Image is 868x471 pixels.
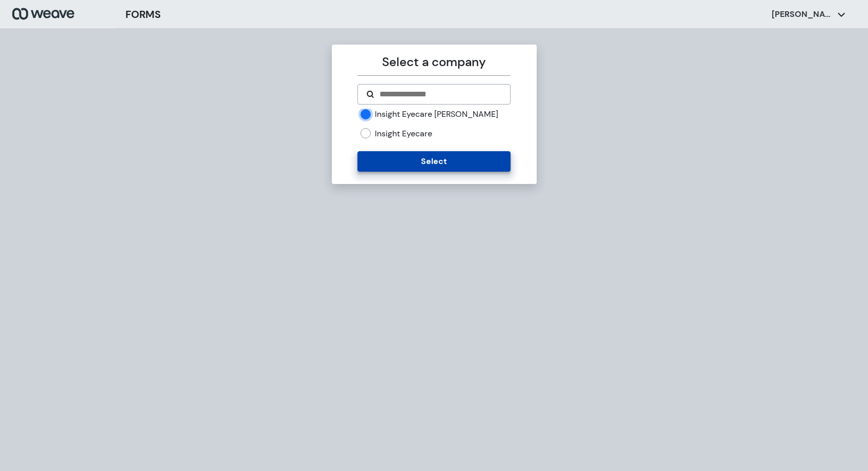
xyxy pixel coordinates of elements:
label: Insight Eyecare [375,128,432,139]
button: Select [357,151,511,172]
label: Insight Eyecare [PERSON_NAME] [375,109,498,120]
input: Search [378,88,502,100]
p: Select a company [357,53,511,71]
p: [PERSON_NAME] [772,9,833,20]
h3: FORMS [125,7,161,22]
